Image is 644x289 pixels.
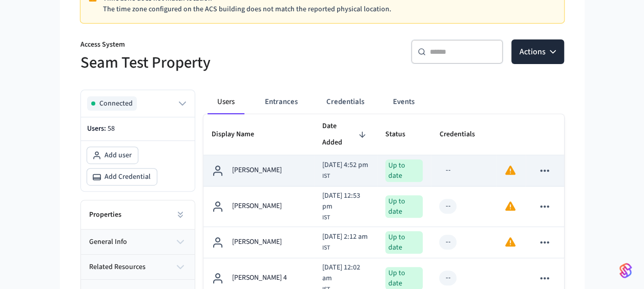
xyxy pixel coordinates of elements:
[318,90,372,114] button: Credentials
[80,52,316,73] h5: Seam Test Property
[87,96,189,111] button: Connected
[87,123,189,134] p: Users:
[87,147,138,163] button: Add user
[322,213,330,222] span: IST
[322,262,369,284] span: [DATE] 12:02 am
[89,210,121,220] h2: Properties
[445,273,450,283] div: --
[108,123,115,134] span: 58
[232,237,282,247] p: [PERSON_NAME]
[322,191,369,222] div: Asia/Calcutta
[89,262,146,273] span: related resources
[322,243,330,253] span: IST
[385,195,423,218] div: Up to date
[385,90,423,114] button: Events
[232,201,282,212] p: [PERSON_NAME]
[105,172,151,182] span: Add Credential
[105,150,132,160] span: Add user
[385,159,423,182] div: Up to date
[322,118,369,151] span: Date Added
[99,98,133,109] span: Connected
[511,39,564,64] button: Actions
[80,39,316,52] p: Access System
[322,160,368,181] div: Asia/Calcutta
[232,273,287,283] p: [PERSON_NAME] 4
[322,191,369,212] span: [DATE] 12:53 pm
[619,262,632,279] img: SeamLogoGradient.69752ec5.svg
[385,127,419,142] span: Status
[232,165,282,176] p: [PERSON_NAME]
[103,4,556,15] p: The time zone configured on the ACS building does not match the reported physical location.
[81,255,195,279] button: related resources
[257,90,306,114] button: Entrances
[322,232,368,253] div: Asia/Calcutta
[81,230,195,254] button: general info
[385,231,423,254] div: Up to date
[212,127,267,142] span: Display Name
[445,165,450,176] div: --
[89,237,127,247] span: general info
[322,160,368,171] span: [DATE] 4:52 pm
[207,90,244,114] button: Users
[445,201,450,212] div: --
[322,232,368,242] span: [DATE] 2:12 am
[322,172,330,181] span: IST
[439,127,488,142] span: Credentials
[445,237,450,247] div: --
[87,169,157,185] button: Add Credential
